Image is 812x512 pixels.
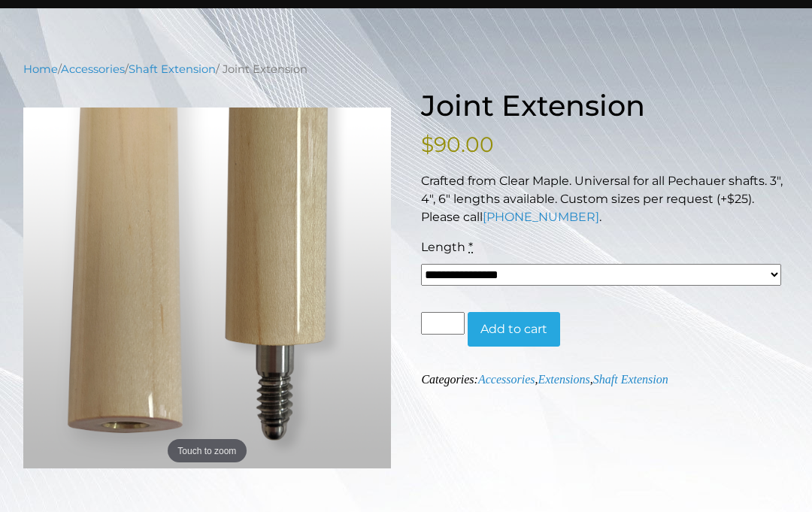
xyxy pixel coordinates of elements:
[421,172,789,226] p: Crafted from Clear Maple. Universal for all Pechauer shafts. 3″, 4″, 6″ lengths available. Custom...
[421,240,465,254] span: Length
[468,240,473,254] abbr: required
[421,132,434,157] span: $
[468,312,560,347] button: Add to cart
[129,62,216,76] a: Shaft Extension
[421,132,494,157] bdi: 90.00
[483,210,599,224] a: [PHONE_NUMBER]
[23,108,391,469] img: shaft-extension-1.png
[421,312,465,335] input: Product quantity
[538,373,589,386] a: Extensions
[593,373,668,386] a: Shaft Extension
[61,62,125,76] a: Accessories
[478,373,535,386] a: Accessories
[421,373,668,386] span: Categories: , ,
[23,108,391,469] a: Touch to zoom
[421,89,789,123] h1: Joint Extension
[23,62,58,76] a: Home
[23,61,789,77] nav: Breadcrumb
